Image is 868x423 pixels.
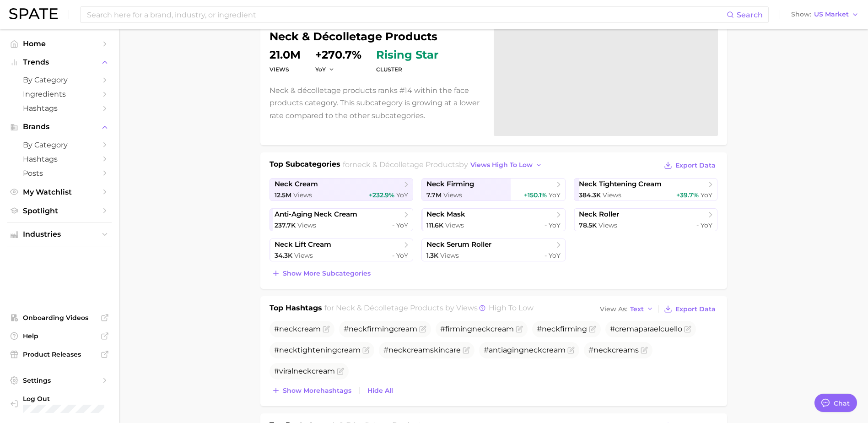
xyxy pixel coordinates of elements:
[789,9,861,21] button: ShowUS Market
[701,191,712,199] span: YoY
[23,395,140,403] span: Log Out
[589,325,596,333] button: Flag as miscategorized or irrelevant
[315,65,326,73] span: YoY
[567,347,575,354] button: Flag as miscategorized or irrelevant
[279,325,297,333] span: neck
[23,169,96,178] span: Posts
[426,251,438,260] span: 1.3k
[463,347,470,354] button: Flag as miscategorized or irrelevant
[270,384,354,397] button: Show morehashtags
[542,325,560,333] span: neck
[270,178,414,201] a: neck cream12.5m Views+232.9% YoY
[270,303,322,315] h1: Top Hashtags
[367,387,393,395] span: Hide All
[470,161,533,169] span: views high to low
[279,346,297,354] span: neck
[445,221,464,229] span: Views
[524,191,547,199] span: +150.1%
[23,376,96,385] span: Settings
[274,346,361,354] span: # tighteningcream
[23,350,96,358] span: Product Releases
[7,311,112,325] a: Onboarding Videos
[324,303,534,315] h2: for by Views
[579,180,662,189] span: neck tightening cream
[701,221,712,229] span: YoY
[593,346,612,354] span: neck
[388,346,407,354] span: neck
[392,221,394,229] span: -
[7,152,112,166] a: Hashtags
[396,191,408,199] span: YoY
[337,368,344,375] button: Flag as miscategorized or irrelevant
[421,178,566,201] a: neck firming7.7m Views+150.1% YoY
[549,191,561,199] span: YoY
[426,180,474,189] span: neck firming
[7,120,112,134] button: Brands
[86,7,727,22] input: Search here for a brand, industry, or ingredient
[440,251,459,260] span: Views
[383,346,461,354] span: # creamskincare
[275,210,357,219] span: anti-aging neck cream
[675,162,716,169] span: Export Data
[270,64,301,75] dt: Views
[630,307,644,312] span: Text
[270,267,373,280] button: Show more subcategories
[274,367,335,375] span: #viral cream
[270,49,301,60] dd: 21.0m
[684,325,691,333] button: Flag as miscategorized or irrelevant
[579,191,601,199] span: 384.3k
[297,221,316,229] span: Views
[7,204,112,218] a: Spotlight
[696,221,699,229] span: -
[23,141,96,149] span: by Category
[270,239,414,261] a: neck lift cream34.3k Views- YoY
[23,188,96,196] span: My Watchlist
[23,314,96,322] span: Onboarding Videos
[524,346,542,354] span: neck
[283,387,351,395] span: Show more hashtags
[489,304,534,312] span: high to low
[315,49,361,60] dd: +270.7%
[662,159,717,172] button: Export Data
[440,325,514,333] span: #firming cream
[343,160,545,169] span: for by
[275,240,331,249] span: neck lift cream
[426,191,442,199] span: 7.7m
[610,325,682,333] span: #cremaparaelcuello
[549,251,561,260] span: YoY
[270,31,483,42] h1: neck & décolletage products
[270,159,340,173] h1: Top Subcategories
[7,228,112,241] button: Industries
[294,251,313,260] span: Views
[7,55,112,69] button: Trends
[23,90,96,98] span: Ingredients
[472,325,491,333] span: neck
[349,325,367,333] span: neck
[7,87,112,101] a: Ingredients
[516,325,523,333] button: Flag as miscategorized or irrelevant
[443,191,462,199] span: Views
[579,221,597,229] span: 78.5k
[392,251,394,260] span: -
[23,206,96,215] span: Spotlight
[365,385,395,397] button: Hide All
[396,251,408,260] span: YoY
[293,367,312,375] span: neck
[7,37,112,51] a: Home
[598,221,617,229] span: Views
[7,329,112,343] a: Help
[419,325,426,333] button: Flag as miscategorized or irrelevant
[396,221,408,229] span: YoY
[676,191,699,199] span: +39.7%
[545,221,547,229] span: -
[426,240,491,249] span: neck serum roller
[588,346,639,354] span: # creams
[641,347,648,354] button: Flag as miscategorized or irrelevant
[675,305,716,313] span: Export Data
[323,325,330,333] button: Flag as miscategorized or irrelevant
[7,347,112,361] a: Product Releases
[7,73,112,87] a: by Category
[7,138,112,152] a: by Category
[737,11,763,19] span: Search
[293,191,312,199] span: Views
